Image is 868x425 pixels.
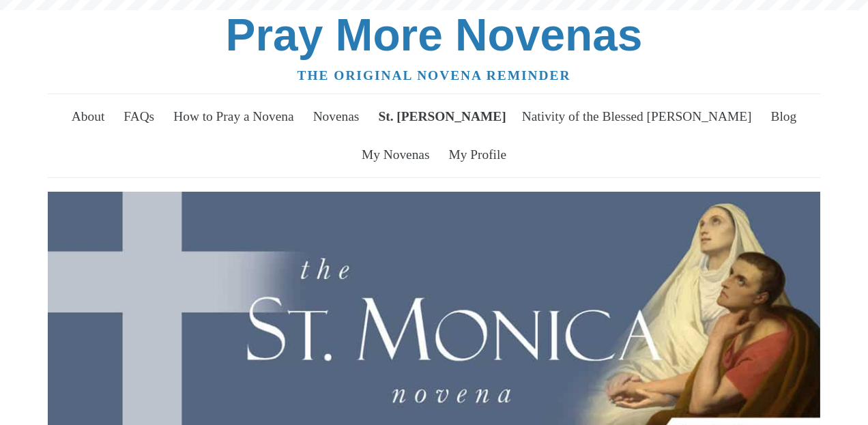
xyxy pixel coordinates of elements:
a: FAQs [116,98,162,136]
a: About [63,98,113,136]
a: My Profile [441,136,515,174]
a: My Novenas [353,136,437,174]
a: St. [PERSON_NAME] [371,98,514,136]
a: How to Pray a Novena [166,98,302,136]
a: Blog [763,98,805,136]
a: Novenas [305,98,367,136]
a: Nativity of the Blessed [PERSON_NAME] [514,98,759,136]
a: The original novena reminder [298,68,571,83]
a: Pray More Novenas [226,10,643,60]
